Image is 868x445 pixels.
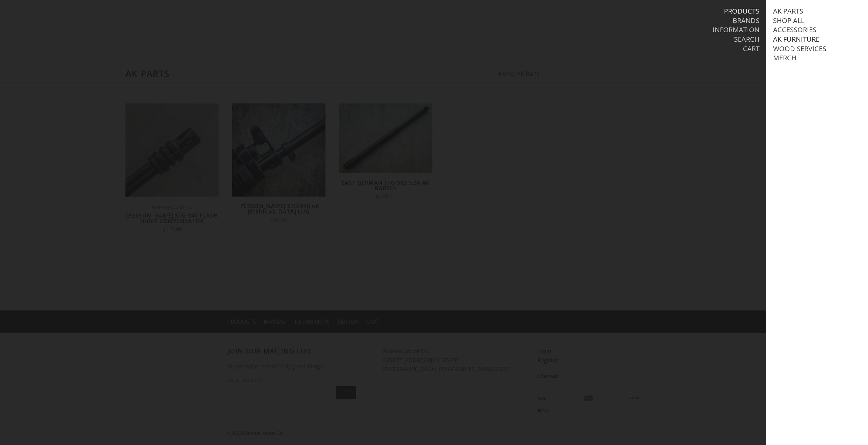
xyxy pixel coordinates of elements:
a: Cart [743,44,759,53]
a: AK Furniture [773,35,820,44]
a: Information [713,25,759,34]
a: Wood Services [773,44,826,53]
a: Shop All [773,16,804,25]
a: Merch [773,54,796,62]
a: Search [734,35,759,44]
a: Brands [733,16,759,25]
a: Products [724,7,759,16]
a: AK Parts [773,7,803,16]
a: Accessories [773,25,816,34]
